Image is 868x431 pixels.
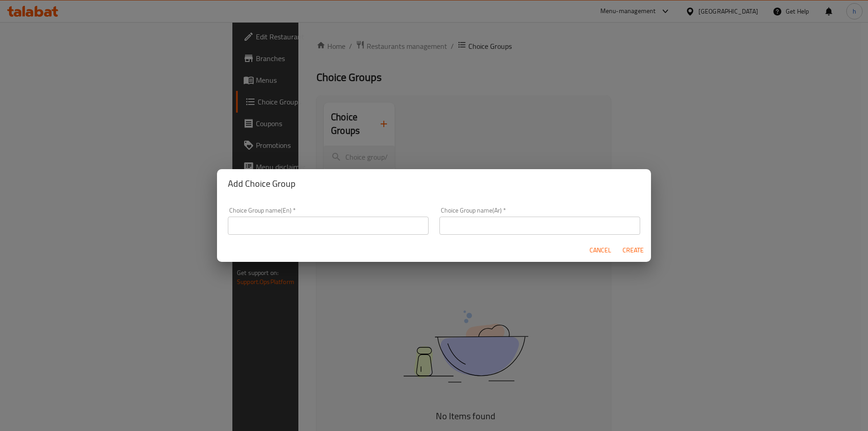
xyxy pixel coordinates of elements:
[618,242,647,259] button: Create
[586,242,615,259] button: Cancel
[590,245,611,256] span: Cancel
[622,245,644,256] span: Create
[228,176,640,191] h2: Add Choice Group
[228,217,429,235] input: Please enter Choice Group name(en)
[439,217,640,235] input: Please enter Choice Group name(ar)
